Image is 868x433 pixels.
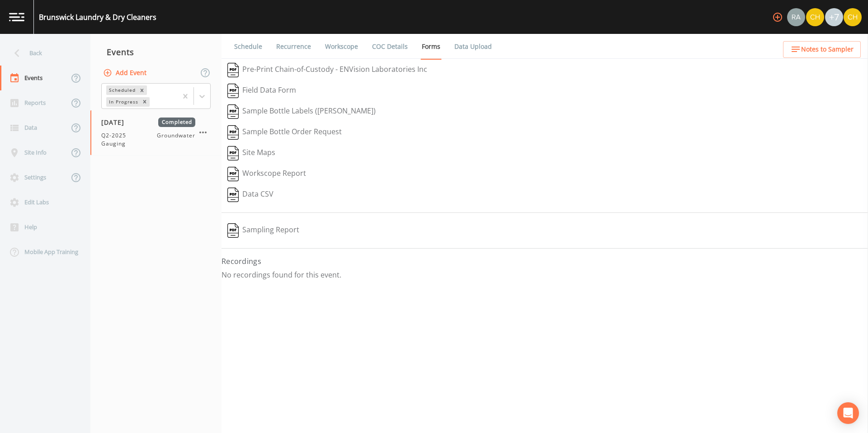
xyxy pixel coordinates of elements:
[158,118,195,127] span: Completed
[783,41,861,58] button: Notes to Sampler
[371,34,409,59] a: COC Details
[420,34,442,60] a: Forms
[222,122,348,143] button: Sample Bottle Order Request
[227,104,239,119] img: svg%3e
[453,34,493,59] a: Data Upload
[9,13,24,21] img: logo
[275,34,312,59] a: Recurrence
[233,34,264,59] a: Schedule
[227,188,239,202] img: svg%3e
[101,65,150,81] button: Add Event
[90,110,222,155] a: [DATE]CompletedQ2-2025 GaugingGroundwater
[806,8,825,26] div: Chris Sloffer
[227,167,239,181] img: svg%3e
[101,132,157,148] span: Q2-2025 Gauging
[157,132,195,148] span: Groundwater
[140,97,150,107] div: Remove In Progress
[39,12,156,23] div: Brunswick Laundry & Dry Cleaners
[222,220,305,241] button: Sampling Report
[137,85,147,95] div: Remove Scheduled
[227,63,239,77] img: svg%3e
[90,41,222,63] div: Events
[222,143,281,164] button: Site Maps
[227,223,239,238] img: svg%3e
[227,84,239,98] img: svg%3e
[222,80,302,101] button: Field Data Form
[844,8,862,26] img: d86ae1ecdc4518aa9066df4dc24f587e
[101,118,131,127] span: [DATE]
[222,60,433,80] button: Pre-Print Chain-of-Custody - ENVision Laboratories Inc
[801,44,854,55] span: Notes to Sampler
[787,8,806,26] div: Radlie J Storer
[222,270,868,279] p: No recordings found for this event.
[106,85,137,95] div: Scheduled
[825,8,843,26] div: +7
[222,256,868,267] h4: Recordings
[222,184,279,205] button: Data CSV
[106,97,140,107] div: In Progress
[227,125,239,140] img: svg%3e
[806,8,824,26] img: d86ae1ecdc4518aa9066df4dc24f587e
[227,146,239,160] img: svg%3e
[324,34,359,59] a: Workscope
[222,101,382,122] button: Sample Bottle Labels ([PERSON_NAME])
[222,164,312,184] button: Workscope Report
[837,402,859,424] div: Open Intercom Messenger
[787,8,805,26] img: 7493944169e4cb9b715a099ebe515ac2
